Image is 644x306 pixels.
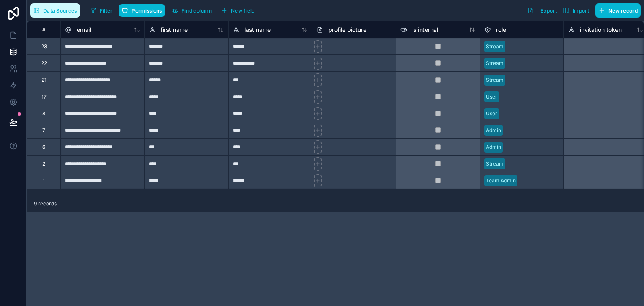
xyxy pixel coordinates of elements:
button: Export [524,3,560,18]
span: Import [573,8,589,14]
div: 1 [43,177,45,184]
span: Export [540,8,557,14]
div: # [34,26,54,33]
a: New record [592,3,641,18]
button: Filter [87,4,116,17]
div: Stream [486,160,504,168]
div: Stream [486,43,504,50]
span: New field [231,8,255,14]
div: 21 [42,77,47,83]
div: User [486,93,497,101]
span: last name [244,26,271,34]
button: Data Sources [30,3,80,18]
button: New record [595,3,641,18]
span: invitation token [580,26,622,34]
span: email [77,26,91,34]
span: profile picture [328,26,366,34]
div: Stream [486,60,504,67]
span: Filter [100,8,113,14]
div: Admin [486,143,501,151]
span: New record [608,8,638,14]
button: Import [560,3,592,18]
div: Team Admin [486,177,516,184]
button: Permissions [119,4,165,17]
button: New field [218,4,258,17]
span: 9 records [34,200,57,207]
span: is internal [412,26,438,34]
div: Stream [486,76,504,84]
span: Permissions [132,8,162,14]
div: User [486,110,497,117]
div: 17 [42,93,47,100]
a: Permissions [119,4,168,17]
span: Find column [182,8,212,14]
div: 2 [42,161,45,167]
span: role [496,26,506,34]
div: 7 [42,127,45,134]
div: 23 [41,43,47,50]
div: 6 [42,144,45,150]
div: 8 [42,110,45,117]
div: Admin [486,127,501,134]
div: 22 [41,60,47,67]
button: Find column [169,4,215,17]
span: first name [161,26,188,34]
span: Data Sources [43,8,77,14]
